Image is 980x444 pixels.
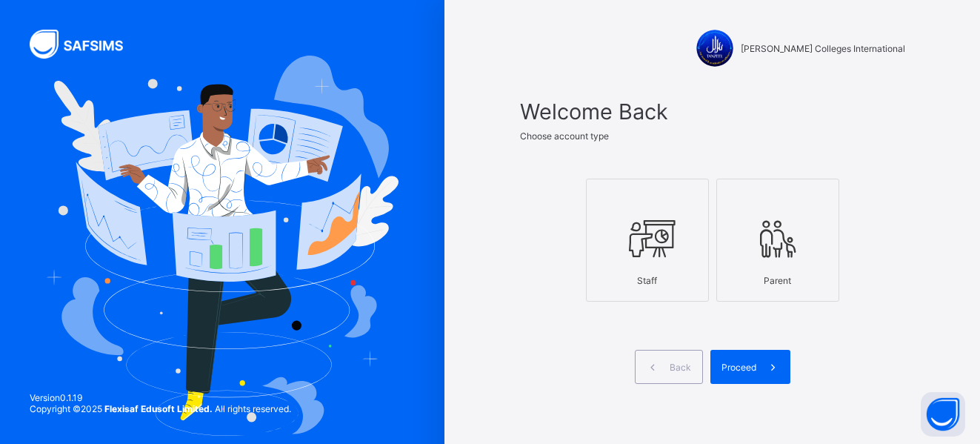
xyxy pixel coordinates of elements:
[721,362,756,373] span: Proceed
[670,362,691,373] span: Back
[921,392,965,437] button: Open asap
[46,56,399,435] img: Hero Image
[520,99,905,125] span: Welcome Back
[741,43,905,54] span: [PERSON_NAME] Colleges International
[30,392,291,403] span: Version 0.1.19
[30,30,141,59] img: SAFSIMS Logo
[520,130,609,142] span: Choose account type
[594,268,701,294] div: Staff
[724,268,831,294] div: Parent
[104,403,213,414] strong: Flexisaf Edusoft Limited.
[30,403,291,414] span: Copyright © 2025 All rights reserved.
